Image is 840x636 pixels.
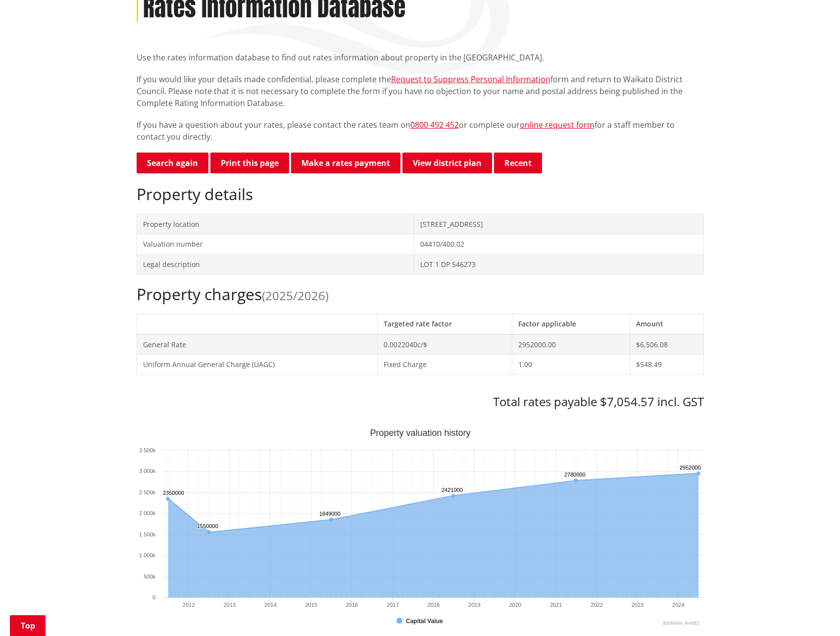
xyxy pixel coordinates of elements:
text: 3 500k [139,447,155,453]
text: Chart credits: Highcharts.com [663,621,698,626]
text: 2421000 [442,487,463,493]
span: (2025/2026) [262,287,329,304]
a: Top [10,615,46,636]
text: 2022 [591,602,602,608]
td: 0.0022040c/$ [377,334,512,355]
a: Search again [137,153,208,173]
path: Thursday, Jun 30, 12:00, 2,350,000. Capital Value. [166,497,170,501]
td: 2952000.00 [512,334,630,355]
h3: Total rates payable $7,054.57 incl. GST [137,395,704,409]
td: Fixed Charge [377,355,512,375]
div: Property valuation history. Highcharts interactive chart. [137,429,704,627]
td: [STREET_ADDRESS] [414,214,703,234]
td: LOT 1 DP 546273 [414,254,703,274]
text: 1 500k [139,531,155,537]
text: 2020 [509,602,521,608]
text: 2023 [631,602,643,608]
td: Property location [137,214,414,234]
text: 1849000 [319,511,341,517]
text: 2 000k [139,510,155,516]
text: 1550000 [197,523,218,529]
p: Use the rates information database to find out rates information about property in the [GEOGRAPHI... [137,52,704,63]
path: Saturday, Jun 30, 12:00, 1,550,000. Capital Value. [207,530,211,534]
path: Tuesday, Jun 30, 12:00, 1,849,000. Capital Value. [329,518,333,522]
text: 2016 [346,602,357,608]
text: 2780000 [564,472,586,477]
text: 2015 [305,602,317,608]
p: If you have a question about your rates, please contact the rates team on or complete our for a s... [137,119,704,143]
svg: Interactive chart [137,429,704,627]
text: 2013 [223,602,235,608]
a: 0800 492 452 [410,119,459,130]
text: 2014 [264,602,276,608]
td: $548.49 [630,355,703,375]
text: 2952000 [680,465,701,471]
path: Wednesday, Jun 30, 12:00, 2,780,000. Capital Value. [574,478,578,482]
text: 2024 [672,602,684,608]
h2: Property details [137,185,704,204]
td: Valuation number [137,234,414,255]
iframe: Messenger Launcher [794,594,830,630]
th: Factor applicable [512,314,630,334]
td: Legal description [137,254,414,274]
path: Sunday, Jun 30, 12:00, 2,952,000. Capital Value. [696,472,700,476]
a: online request form [520,119,594,130]
td: General Rate [137,334,377,355]
text: 2018 [427,602,439,608]
text: 2017 [387,602,398,608]
button: Print this page [210,153,289,173]
text: Property valuation history [370,428,470,438]
path: Saturday, Jun 30, 12:00, 2,421,000. Capital Value. [451,494,455,498]
button: Recent [494,153,542,173]
a: Make a rates payment [291,153,400,173]
text: 2 500k [139,489,155,495]
th: Targeted rate factor [377,314,512,334]
p: If you would like your details made confidential, please complete the form and return to Waikato ... [137,73,704,109]
text: 500k [144,574,155,580]
text: 2019 [468,602,480,608]
text: 2021 [550,602,562,608]
td: 1.00 [512,355,630,375]
td: $6,506.08 [630,334,703,355]
th: Amount [630,314,703,334]
td: Uniform Annual General Charge (UAGC) [137,355,377,375]
text: 2350000 [163,490,184,496]
text: 2012 [183,602,195,608]
a: View district plan [402,153,492,173]
text: 3 000k [139,468,155,474]
td: 04410/400.02 [414,234,703,255]
text: 1 000k [139,552,155,558]
h2: Property charges [137,285,704,304]
a: Request to Suppress Personal Information [391,74,550,85]
button: Show Capital Value [396,617,445,626]
text: 0 [152,594,155,600]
